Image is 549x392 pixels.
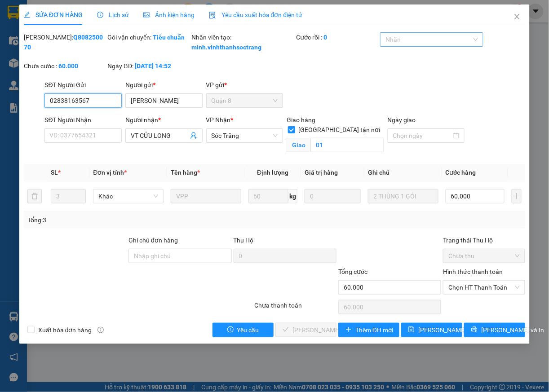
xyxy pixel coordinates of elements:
[27,215,213,225] div: Tổng: 3
[97,327,104,333] span: info-circle
[305,169,338,176] span: Giá trị hàng
[288,189,297,203] span: kg
[143,12,150,18] span: picture
[448,281,520,294] span: Chọn HT Thanh Toán
[24,11,83,18] span: SỬA ĐƠN HÀNG
[171,189,241,203] input: VD: Bàn, Ghế
[234,237,254,244] span: Thu Hộ
[514,13,521,20] span: close
[171,169,200,176] span: Tên hàng
[388,116,416,123] label: Ngày giao
[448,249,520,263] span: Chưa thu
[58,62,78,70] b: 60.000
[512,189,522,203] button: plus
[338,323,399,337] button: plusThêm ĐH mới
[24,32,106,52] div: [PERSON_NAME]:
[275,323,336,337] button: check[PERSON_NAME] và Giao hàng
[125,115,203,125] div: Người nhận
[368,189,438,203] input: Ghi Chú
[253,300,337,316] div: Chưa thanh toán
[324,34,328,41] b: 0
[297,32,379,42] div: Cước rồi :
[108,32,190,42] div: Gói vận chuyển:
[212,129,278,142] span: Sóc Trăng
[128,237,178,244] label: Ghi chú đơn hàng
[97,11,129,18] span: Lịch sử
[209,11,303,18] span: Yêu cầu xuất hóa đơn điện tử
[24,61,106,71] div: Chưa cước :
[153,34,185,41] b: Tiêu chuẩn
[237,325,259,335] span: Yêu cầu
[295,125,384,135] span: [GEOGRAPHIC_DATA] tận nơi
[191,32,294,52] div: Nhân viên tạo:
[364,164,442,181] th: Ghi chú
[209,12,216,19] img: icon
[446,169,476,176] span: Cước hàng
[408,326,415,334] span: save
[287,138,310,152] span: Giao
[471,326,478,334] span: printer
[305,189,361,203] input: 0
[135,62,172,70] b: [DATE] 14:52
[35,325,96,335] span: Xuất hóa đơn hàng
[464,323,525,337] button: printer[PERSON_NAME] và In
[125,80,203,90] div: Người gửi
[97,12,103,18] span: clock-circle
[227,326,234,334] span: exclamation-circle
[401,323,462,337] button: save[PERSON_NAME] thay đổi
[345,326,352,334] span: plus
[443,235,525,245] div: Trạng thái Thu Hộ
[93,169,127,176] span: Đơn vị tính
[355,325,393,335] span: Thêm ĐH mới
[257,169,288,176] span: Định lượng
[191,44,261,51] b: minh.vinhthanhsoctrang
[443,268,503,275] label: Hình thức thanh toán
[98,189,158,203] span: Khác
[206,116,231,123] span: VP Nhận
[143,11,195,18] span: Ảnh kiện hàng
[51,169,58,176] span: SL
[212,94,278,107] span: Quận 8
[481,325,544,335] span: [PERSON_NAME] và In
[505,4,530,30] button: Close
[44,115,122,125] div: SĐT Người Nhận
[418,325,490,335] span: [PERSON_NAME] thay đổi
[310,138,384,152] input: Giao tận nơi
[190,132,197,139] span: user-add
[128,249,231,263] input: Ghi chú đơn hàng
[393,131,452,141] input: Ngày giao
[338,268,367,275] span: Tổng cước
[24,12,30,18] span: edit
[108,61,190,71] div: Ngày GD:
[27,189,42,203] button: delete
[287,116,315,123] span: Giao hàng
[44,80,122,90] div: SĐT Người Gửi
[206,80,283,90] div: VP gửi
[213,323,274,337] button: exclamation-circleYêu cầu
